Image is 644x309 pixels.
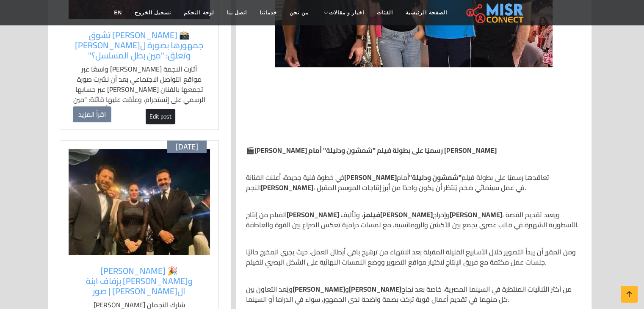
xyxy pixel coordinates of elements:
a: خدماتنا [253,5,283,21]
a: اتصل بنا [221,5,253,21]
p: ويُعد التعاون بين و من أكثر الثنائيات المنتظرة في السينما المصرية، خاصة بعد نجاح كل منهما في تقدي... [246,284,581,304]
a: الفئات [370,5,399,21]
strong: [PERSON_NAME] [261,181,313,194]
p: ومن المقرر أن يبدأ التصوير خلال الأسابيع القليلة المقبلة بعد الانتهاء من ترشيح باقي أبطال العمل، ... [246,247,581,267]
a: لوحة التحكم [177,5,220,21]
img: main.misr_connect [466,2,523,23]
strong: [PERSON_NAME] [344,171,397,184]
a: اقرأ المزيد [73,106,111,122]
strong: [PERSON_NAME] [293,283,345,295]
a: Edit post [146,109,175,124]
p: 🎬 [246,145,581,155]
a: اخبار و مقالات [315,5,370,21]
strong: [PERSON_NAME] رسميًا على بطولة فيلم "شمشون ودليلة" أمام [PERSON_NAME] [254,144,497,157]
strong: [PERSON_NAME] [349,283,401,295]
a: الصفحة الرئيسية [399,5,453,21]
strong: [PERSON_NAME] [450,208,502,221]
p: أثارت النجمة [PERSON_NAME] واسعًا عبر مواقع التواصل الاجتماعي بعد أن نشرت صورة تجمعها بالفنان [PE... [73,64,206,125]
strong: [PERSON_NAME] [380,208,433,221]
p: في خطوة فنية جديدة، أعلنت الفنانة تعاقدها رسميًا على بطولة فيلم أمام النجم ، في عمل سينمائي ضخم ي... [246,172,581,193]
strong: "شمشون ودليلة" [409,171,462,184]
span: [DATE] [176,142,198,152]
span: اخبار و مقالات [329,9,364,17]
strong: [PERSON_NAME] فيلمز [287,208,380,221]
p: الفيلم من إنتاج ، وتأليف وإخراج ، ويعيد تقديم القصة الأسطورية الشهيرة في قالب عصري يجمع بين الأكش... [246,210,581,230]
a: من نحن [283,5,315,21]
a: تسجيل الخروج [128,5,177,21]
a: EN [108,5,128,21]
a: 📸 [PERSON_NAME] تشوق جمهورها بصورة ل[PERSON_NAME] وتعلق: "مين بطل المسلسل؟" [73,30,206,61]
a: 🎉 [PERSON_NAME] و[PERSON_NAME] بزفاف ابنة ال[PERSON_NAME] | صور [73,266,206,296]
